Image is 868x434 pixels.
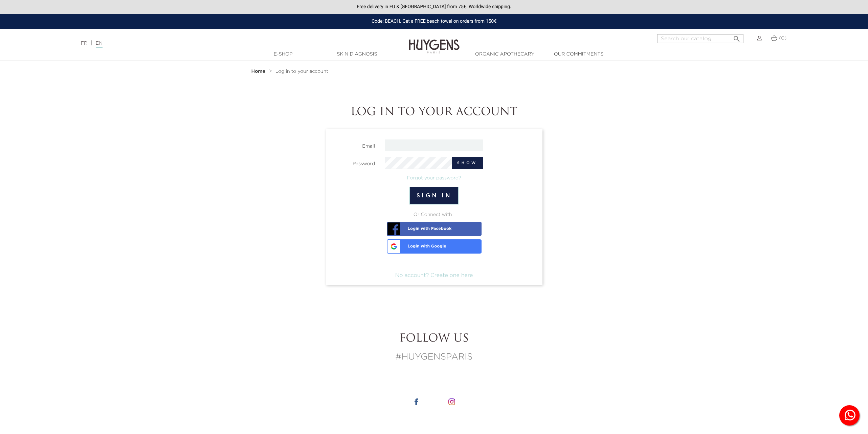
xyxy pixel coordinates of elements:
a: Login with Facebook [387,222,482,236]
input: Search [657,34,743,43]
a: Organic Apothecary [471,51,539,58]
a: Forgot your password? [407,176,461,180]
a: Skin Diagnosis [323,51,391,58]
button: Sign in [409,187,459,204]
a: Home [251,69,267,74]
img: icone instagram [448,398,455,405]
img: icone facebook [413,398,420,405]
span: Login with Facebook [388,222,452,231]
a: Log in to your account [275,69,328,74]
h2: Follow us [246,332,622,345]
a: FR [81,41,87,46]
span: (0) [779,36,786,41]
div: Or Connect with : [331,211,537,218]
h1: Log in to your account [246,106,622,119]
label: Email [326,139,380,150]
label: Password [326,157,380,168]
p: #HUYGENSPARIS [246,351,622,364]
img: Huygens [409,28,460,55]
a: E-Shop [249,51,317,58]
a: EN [96,41,103,48]
a: No account? Create one here [395,273,473,278]
button:  [731,32,743,41]
a: Our commitments [545,51,613,58]
i:  [733,33,741,41]
span: Login with Google [388,239,446,249]
div: | [77,39,357,47]
a: Login with Google [387,239,482,254]
strong: Home [251,69,266,74]
span: Log in to your account [275,69,328,74]
button: Show [452,157,483,169]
